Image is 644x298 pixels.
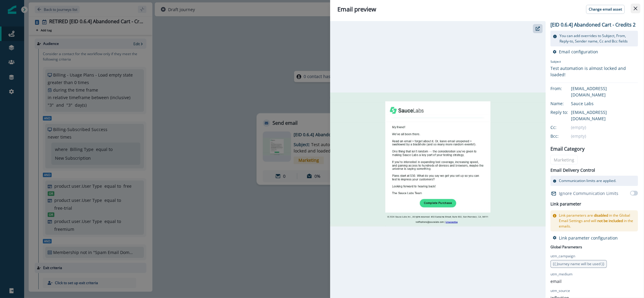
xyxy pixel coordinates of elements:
[550,278,562,284] p: email
[559,49,598,55] p: Email configuration
[586,5,625,14] button: Change email asset
[571,124,638,130] div: (empty)
[330,93,546,227] img: email asset unavailable
[550,124,581,130] div: Cc:
[550,271,572,277] p: utm_medium
[550,243,582,250] p: Global Parameters
[589,7,622,11] p: Change email asset
[337,5,637,14] div: Email preview
[597,218,623,223] span: not be included
[550,133,581,139] div: Bcc:
[560,33,636,44] p: You can add overrides to Subject, From, Reply-to, Sender name, Cc and Bcc fields
[559,213,636,229] p: Link parameters are in the Global Email Settings and will in the emails.
[550,65,638,78] div: Test automation is almost locked and loaded!
[550,253,575,259] p: utm_campaign
[550,109,581,115] div: Reply to:
[559,235,618,241] p: Link parameter configuration
[553,49,598,55] button: Email configuration
[550,145,585,152] p: Email Category
[550,59,638,65] p: Subject
[571,85,638,98] div: [EMAIL_ADDRESS][DOMAIN_NAME]
[553,235,618,241] button: Link parameter configuration
[550,21,636,28] p: [EID 0.6.4] Abandoned Cart - Credits 2
[571,133,638,139] div: (empty)
[594,213,608,218] span: disabled
[550,100,581,107] div: Name:
[631,4,640,13] button: Close
[571,109,638,122] div: [EMAIL_ADDRESS][DOMAIN_NAME]
[550,167,595,173] p: Email Delivery Control
[550,200,581,208] h2: Link parameter
[550,85,581,92] div: From:
[553,261,604,266] span: {{ Journey name will be used }}
[559,178,616,184] p: Communication limits are applied.
[559,190,618,196] p: Ignore Communication Limits
[550,288,570,293] p: utm_source
[571,100,638,107] div: Sauce Labs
